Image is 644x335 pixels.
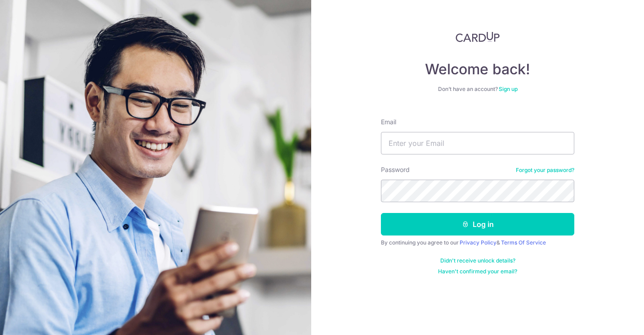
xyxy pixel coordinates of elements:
[456,32,500,42] img: CardUp Logo
[381,213,574,235] button: Log in
[501,239,546,246] a: Terms Of Service
[499,86,518,92] a: Sign up
[438,268,517,275] a: Haven't confirmed your email?
[381,165,410,174] label: Password
[381,239,574,246] div: By continuing you agree to our &
[381,118,396,127] label: Email
[381,60,574,78] h4: Welcome back!
[381,132,574,154] input: Enter your Email
[381,86,574,93] div: Don’t have an account?
[516,167,574,174] a: Forgot your password?
[460,239,496,246] a: Privacy Policy
[440,257,515,264] a: Didn't receive unlock details?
